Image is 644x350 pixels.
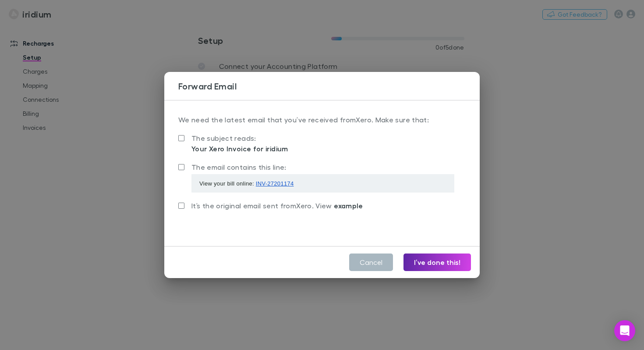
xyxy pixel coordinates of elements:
button: I’ve done this! [403,254,471,271]
div: Your Xero Invoice for iridium [191,143,288,154]
span: View your bill online: [199,180,294,187]
span: The subject reads: [191,134,256,142]
span: The email contains this line: [191,163,287,171]
span: example [334,201,363,210]
p: We need the latest email that you’ve received from Xero . Make sure that: [178,114,466,132]
h3: Forward Email [178,81,480,91]
div: Open Intercom Messenger [614,320,635,341]
button: Cancel [349,254,393,271]
span: INV-27201174 [256,180,294,187]
span: It’s the original email sent from Xero . View [191,201,363,210]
